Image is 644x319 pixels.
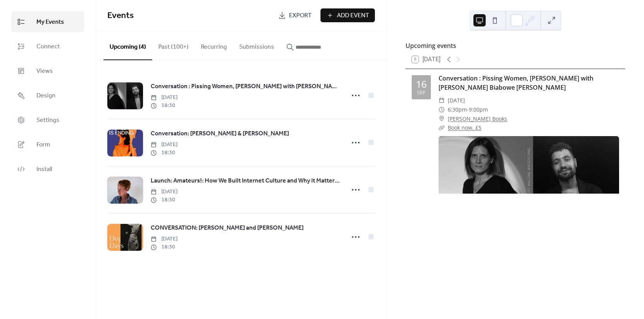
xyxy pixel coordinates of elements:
a: Book now, £5 [448,124,481,131]
a: Export [273,8,317,22]
span: [DATE] [151,235,177,243]
button: Add Event [320,8,375,22]
a: [PERSON_NAME] Books [448,114,507,123]
div: ​ [439,96,445,105]
span: Views [36,67,53,76]
a: Conversation : Pissing Women, [PERSON_NAME] with [PERSON_NAME] Biabowe [PERSON_NAME] [151,82,340,92]
span: Conversation: [PERSON_NAME] & [PERSON_NAME] [151,129,289,138]
div: ​ [439,123,445,132]
a: CONVERSATION: [PERSON_NAME] and [PERSON_NAME] [151,223,304,233]
a: My Events [11,12,84,32]
span: [DATE] [448,96,465,105]
span: Add Event [337,11,369,20]
span: Form [36,140,50,150]
a: Form [11,134,84,155]
a: Connect [11,36,84,57]
div: Sep [417,90,426,95]
span: 18:30 [151,243,177,251]
span: 18:30 [151,149,177,157]
span: 9:00pm [469,105,488,114]
button: Upcoming (4) [103,31,152,60]
button: Recurring [195,31,233,59]
span: 18:30 [151,196,177,204]
span: [DATE] [151,94,177,102]
span: 6:30pm [448,105,467,114]
button: Submissions [233,31,280,59]
span: 18:30 [151,102,177,110]
span: Install [36,165,52,174]
span: - [467,105,469,114]
span: [DATE] [151,188,177,196]
span: Settings [36,116,59,125]
span: Launch: Amateurs!: How We Built Internet Culture and Why it Matters by [PERSON_NAME] w/ [PERSON_N... [151,176,340,186]
a: Views [11,61,84,81]
a: Install [11,159,84,179]
a: Conversation : Pissing Women, [PERSON_NAME] with [PERSON_NAME] Biabowe [PERSON_NAME] [439,74,593,92]
span: [DATE] [151,141,177,149]
a: Settings [11,110,84,130]
span: Design [36,91,56,100]
button: Past (100+) [152,31,195,59]
span: Conversation : Pissing Women, [PERSON_NAME] with [PERSON_NAME] Biabowe [PERSON_NAME] [151,82,340,91]
span: Connect [36,42,60,51]
span: My Events [36,18,64,27]
span: Events [107,7,134,24]
div: ​ [439,114,445,123]
a: Launch: Amateurs!: How We Built Internet Culture and Why it Matters by [PERSON_NAME] w/ [PERSON_N... [151,176,340,186]
span: CONVERSATION: [PERSON_NAME] and [PERSON_NAME] [151,224,304,233]
a: Conversation: [PERSON_NAME] & [PERSON_NAME] [151,129,289,139]
span: Export [289,11,312,20]
a: Design [11,85,84,106]
div: ​ [439,105,445,114]
div: Upcoming events [406,41,625,50]
div: 16 [416,79,427,89]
